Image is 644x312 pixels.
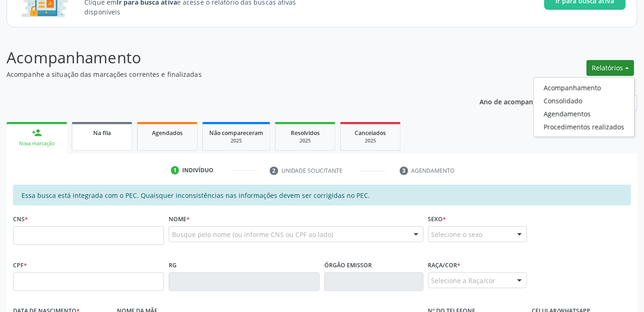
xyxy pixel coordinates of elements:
a: Procedimentos realizados [534,120,634,133]
div: 2025 [347,137,394,144]
div: 2025 [282,137,329,144]
span: Selecione a Raça/cor [432,276,496,285]
label: Órgão emissor [324,258,372,272]
div: 2025 [209,137,263,144]
a: Agendamentos [534,107,634,120]
p: Acompanhamento [7,46,448,69]
ul: Relatórios [534,77,635,137]
button: Relatórios [587,60,634,76]
span: Busque pelo nome (ou informe CNS ou CPF ao lado) [172,230,333,239]
div: Essa busca está integrada com o PEC. Quaisquer inconsistências nas informações devem ser corrigid... [13,185,631,205]
span: Na fila [93,129,111,137]
a: Consolidado [534,94,634,107]
span: Não compareceram [209,129,263,137]
a: Acompanhamento [534,81,634,94]
div: Nova marcação [13,140,61,147]
p: Ano de acompanhamento [480,95,562,107]
label: CNS [13,212,28,226]
label: Nome [169,212,190,226]
div: Indivíduo [182,166,213,175]
div: person_add [32,128,42,138]
p: Acompanhe a situação das marcações correntes e finalizadas [7,69,448,79]
span: Cancelados [355,129,386,137]
span: Resolvidos [291,129,320,137]
span: Selecione o sexo [432,230,483,239]
label: Raça/cor [428,258,461,272]
label: Sexo [428,212,446,226]
label: RG [169,258,177,272]
div: 1 [171,166,179,175]
span: Agendados [152,129,183,137]
label: CPF [13,258,27,272]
